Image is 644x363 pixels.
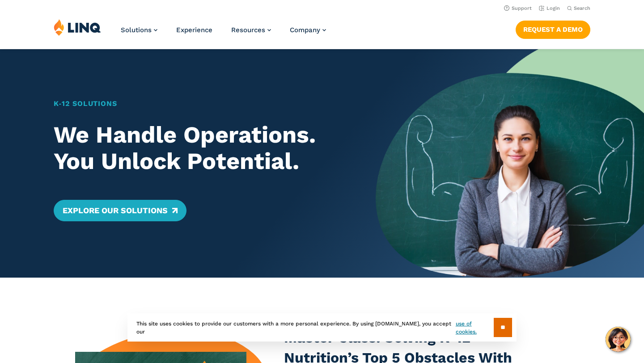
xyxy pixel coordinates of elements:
[606,327,631,352] button: Hello, have a question? Let’s chat.
[567,5,590,12] button: Open Search Bar
[121,19,326,48] nav: Primary Navigation
[127,313,517,342] div: This site uses cookies to provide our customers with a more personal experience. By using [DOMAIN...
[231,26,265,34] span: Resources
[290,26,326,34] a: Company
[54,122,349,175] h2: We Handle Operations. You Unlock Potential.
[176,26,212,34] a: Experience
[539,5,560,11] a: Login
[121,26,157,34] a: Solutions
[54,19,101,36] img: LINQ | K‑12 Software
[456,320,494,336] a: use of cookies.
[376,49,644,278] img: Home Banner
[504,5,532,11] a: Support
[574,5,590,11] span: Search
[54,200,186,221] a: Explore Our Solutions
[516,19,590,38] nav: Button Navigation
[290,26,320,34] span: Company
[54,98,349,109] h1: K‑12 Solutions
[516,21,590,38] a: Request a Demo
[231,26,271,34] a: Resources
[121,26,152,34] span: Solutions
